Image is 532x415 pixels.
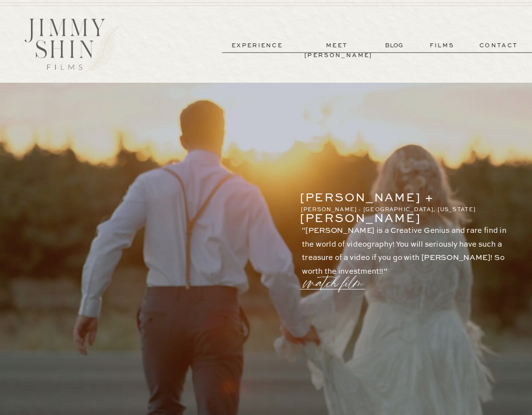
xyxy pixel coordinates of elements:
p: [PERSON_NAME] - [GEOGRAPHIC_DATA], [US_STATE] [301,205,487,213]
p: "[PERSON_NAME] is a Creative Genius and rare find in the world of videography! You will seriously... [302,224,515,267]
a: BLOG [385,41,405,50]
a: experience [224,40,290,51]
a: meet [PERSON_NAME] [304,40,370,51]
a: films [420,40,464,51]
a: contact [467,40,531,51]
a: watch film [304,260,368,294]
p: [PERSON_NAME] + [PERSON_NAME] [300,188,486,199]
